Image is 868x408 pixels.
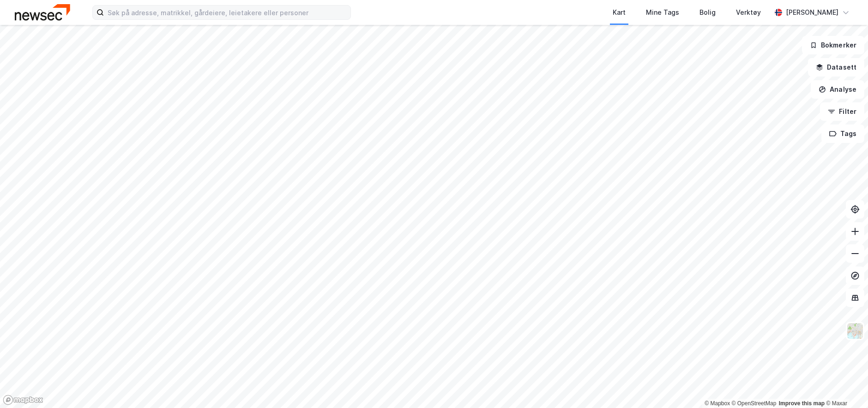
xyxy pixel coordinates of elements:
img: newsec-logo.f6e21ccffca1b3a03d2d.png [15,4,70,20]
div: Kart [613,7,626,18]
div: Mine Tags [646,7,679,18]
div: [PERSON_NAME] [786,7,838,18]
input: Søk på adresse, matrikkel, gårdeiere, leietakere eller personer [104,6,350,19]
iframe: Chat Widget [822,364,868,408]
div: Verktøy [736,7,761,18]
div: Bolig [699,7,716,18]
div: Kontrollprogram for chat [822,364,868,408]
